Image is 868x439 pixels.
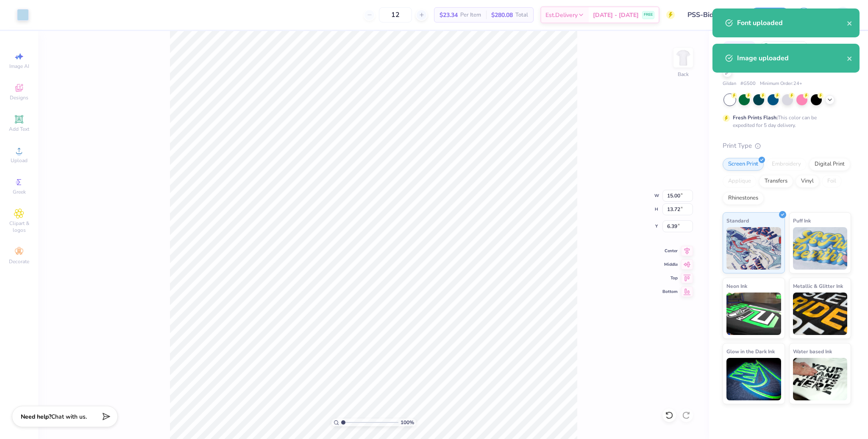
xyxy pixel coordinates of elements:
span: 100 % [401,419,414,426]
span: $280.08 [491,11,513,20]
img: Water based Ink [793,358,848,400]
div: Vinyl [796,175,819,188]
img: Back [675,49,692,66]
div: Transfers [759,175,793,188]
span: Metallic & Glitter Ink [793,281,843,290]
span: Designs [10,94,28,101]
span: Minimum Order: 24 + [760,80,802,87]
div: Embroidery [766,158,807,171]
span: Image AI [9,63,29,70]
div: Print Type [723,141,851,151]
span: Middle [662,262,678,267]
div: Rhinestones [723,192,764,205]
span: Bottom [662,289,678,295]
span: Est. Delivery [545,11,578,20]
button: close [847,53,853,63]
span: [DATE] - [DATE] [593,11,639,20]
input: – – [379,7,412,23]
span: Greek [13,189,26,195]
span: Add Text [9,126,29,132]
span: $23.34 [440,11,458,20]
img: Metallic & Glitter Ink [793,293,848,335]
span: Water based Ink [793,347,832,356]
img: Glow in the Dark Ink [726,358,781,400]
img: Standard [726,227,781,270]
span: Center [662,248,678,254]
strong: Fresh Prints Flash: [733,114,778,121]
span: Clipart & logos [4,220,34,234]
div: This color can be expedited for 5 day delivery. [733,114,837,129]
span: Upload [11,157,28,164]
span: Standard [726,216,749,225]
div: Image uploaded [737,53,847,63]
button: close [847,18,853,28]
span: Neon Ink [726,281,747,290]
div: Digital Print [809,158,850,171]
div: Screen Print [723,158,764,171]
span: # G500 [740,80,756,87]
input: Untitled Design [681,6,743,23]
span: Gildan [723,80,736,87]
div: Back [678,70,689,78]
strong: Need help? [21,413,51,421]
span: Per Item [460,11,481,20]
div: Foil [822,175,842,188]
span: Total [515,11,528,20]
span: Glow in the Dark Ink [726,347,775,356]
div: Applique [723,175,757,188]
span: FREE [644,12,653,18]
span: Top [662,275,678,281]
img: Puff Ink [793,227,848,270]
span: Chat with us. [51,413,87,421]
span: Puff Ink [793,216,811,225]
img: Neon Ink [726,293,781,335]
span: Decorate [9,258,29,265]
div: Font uploaded [737,18,847,28]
